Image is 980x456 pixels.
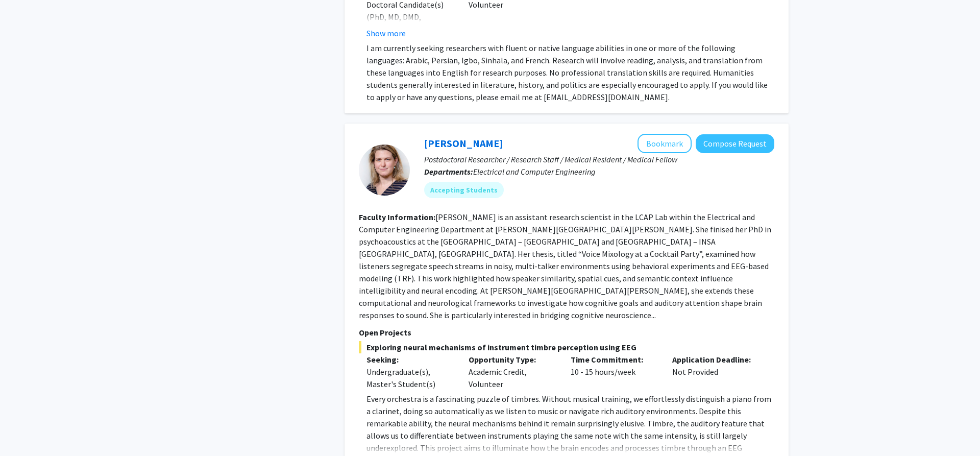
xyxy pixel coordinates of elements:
p: I am currently seeking researchers with fluent or native language abilities in one or more of the... [366,42,774,103]
p: Application Deadline: [672,353,759,366]
div: Not Provided [665,353,767,390]
p: Time Commitment: [571,353,657,366]
button: Add Moira-Phoebe Huet to Bookmarks [638,134,692,153]
button: Compose Request to Moira-Phoebe Huet [696,134,774,153]
p: Open Projects [359,326,774,339]
p: Postdoctoral Researcher / Research Staff / Medical Resident / Medical Fellow [424,153,774,165]
mat-chip: Accepting Students [424,182,504,198]
div: Undergraduate(s), Master's Student(s) [366,366,453,390]
div: 10 - 15 hours/week [563,353,665,390]
div: Academic Credit, Volunteer [461,353,563,390]
p: Seeking: [366,353,453,366]
b: Departments: [424,166,473,177]
fg-read-more: [PERSON_NAME] is an assistant research scientist in the LCAP Lab within the Electrical and Comput... [359,212,771,320]
b: Faculty Information: [359,212,435,222]
a: [PERSON_NAME] [424,137,503,150]
span: Exploring neural mechanisms of instrument timbre perception using EEG [359,341,774,353]
span: Electrical and Computer Engineering [473,166,596,177]
button: Show more [366,27,406,39]
p: Opportunity Type: [469,353,555,366]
